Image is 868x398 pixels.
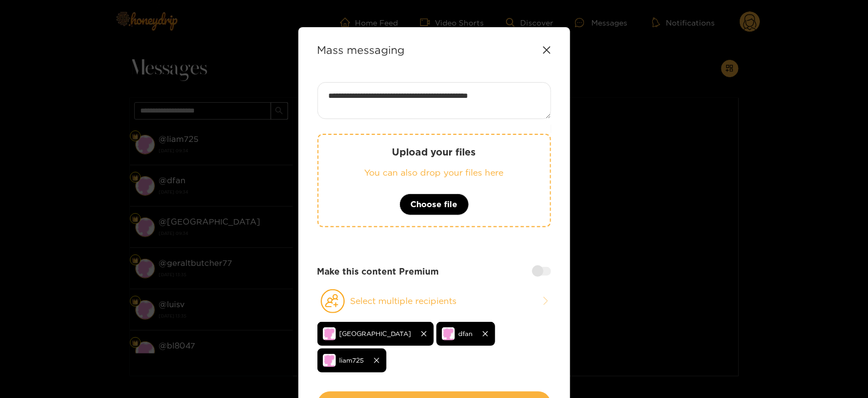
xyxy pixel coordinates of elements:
button: Select multiple recipients [317,289,551,314]
strong: Make this content Premium [317,265,439,278]
button: Choose file [399,194,469,215]
span: [GEOGRAPHIC_DATA] [340,327,411,340]
img: no-avatar.png [323,327,336,340]
img: no-avatar.png [323,354,336,367]
p: Upload your files [340,146,528,158]
strong: Mass messaging [317,43,405,56]
span: liam725 [340,354,364,366]
img: no-avatar.png [442,327,455,340]
p: You can also drop your files here [340,166,528,179]
span: Choose file [411,198,458,211]
span: dfan [459,327,473,340]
